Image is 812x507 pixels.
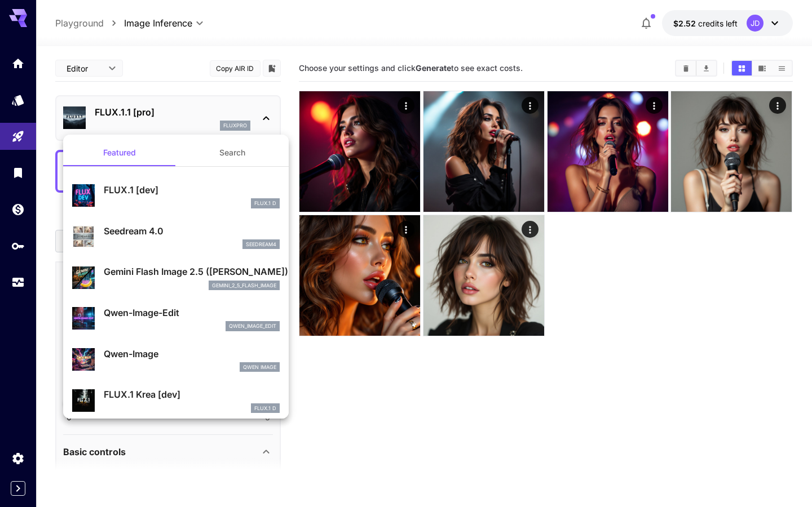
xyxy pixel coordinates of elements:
p: qwen_image_edit [229,322,276,330]
p: FLUX.1 D [254,199,276,207]
p: gemini_2_5_flash_image [212,282,276,290]
div: FLUX.1 [dev]FLUX.1 D [72,179,280,213]
p: FLUX.1 [dev] [104,183,280,197]
div: Qwen-Image-Editqwen_image_edit [72,301,280,336]
div: Qwen-ImageQwen Image [72,343,280,377]
p: Gemini Flash Image 2.5 ([PERSON_NAME]) [104,265,280,278]
div: Gemini Flash Image 2.5 ([PERSON_NAME])gemini_2_5_flash_image [72,260,280,295]
p: Seedream 4.0 [104,224,280,238]
p: Qwen-Image-Edit [104,306,280,319]
p: seedream4 [246,241,276,248]
button: Featured [63,139,176,166]
div: FLUX.1 Krea [dev]FLUX.1 D [72,383,280,417]
div: Seedream 4.0seedream4 [72,220,280,254]
p: FLUX.1 Krea [dev] [104,388,280,401]
p: Qwen-Image [104,347,280,361]
button: Search [176,139,289,166]
p: FLUX.1 D [254,404,276,412]
p: Qwen Image [243,363,276,371]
